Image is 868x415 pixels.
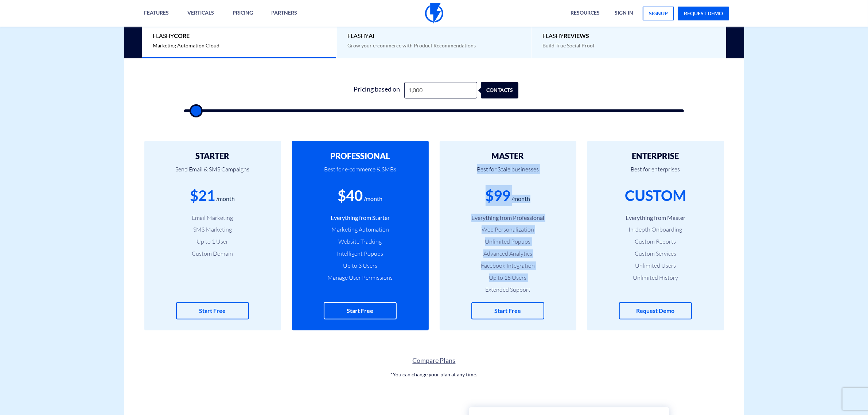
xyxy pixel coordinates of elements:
[451,286,565,294] li: Extended Support
[124,356,744,365] a: Compare Plans
[451,249,565,258] li: Advanced Analytics
[124,371,744,378] p: *You can change your plan at any time.
[598,249,713,258] li: Custom Services
[174,32,190,39] b: Core
[598,237,713,246] li: Custom Reports
[598,225,713,234] li: In-depth Onboarding
[564,32,589,39] b: REVIEWS
[348,42,476,49] span: Grow your e-commerce with Product Recommendations
[176,302,249,319] a: Start Free
[324,302,397,319] a: Start Free
[451,214,565,222] li: Everything from Professional
[348,32,520,40] span: Flashy
[303,274,418,282] li: Manage User Permissions
[369,32,375,39] b: AI
[303,237,418,246] li: Website Tracking
[451,152,565,160] h2: MASTER
[303,225,418,234] li: Marketing Automation
[217,195,235,203] div: /month
[542,42,595,49] span: Build True Social Proof
[155,249,270,258] li: Custom Domain
[451,274,565,282] li: Up to 15 Users
[155,237,270,246] li: Up to 1 User
[486,185,511,206] div: $99
[190,185,215,206] div: $21
[155,160,270,185] p: Send Email & SMS Campaigns
[303,160,418,185] p: Best for e-commerce & SMBs
[598,160,713,185] p: Best for enterprises
[155,152,270,160] h2: STARTER
[153,42,219,49] span: Marketing Automation Cloud
[153,32,325,40] span: Flashy
[598,261,713,270] li: Unlimited Users
[303,261,418,270] li: Up to 3 Users
[303,249,418,258] li: Intelligent Popups
[155,214,270,222] li: Email Marketing
[678,7,729,20] a: request demo
[364,195,383,203] div: /month
[512,195,530,203] div: /month
[619,302,692,319] a: Request Demo
[598,214,713,222] li: Everything from Master
[451,160,565,185] p: Best for Scale businesses
[598,152,713,160] h2: ENTERPRISE
[486,82,523,98] div: contacts
[451,237,565,246] li: Unlimited Popups
[471,302,544,319] a: Start Free
[303,214,418,222] li: Everything from Starter
[451,225,565,234] li: Web Personalization
[303,152,418,160] h2: PROFESSIONAL
[643,7,674,20] a: signup
[451,261,565,270] li: Facebook Integration
[598,274,713,282] li: Unlimited History
[350,82,404,98] div: Pricing based on
[338,185,363,206] div: $40
[155,225,270,234] li: SMS Marketing
[542,32,715,40] span: Flashy
[625,185,686,206] div: CUSTOM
